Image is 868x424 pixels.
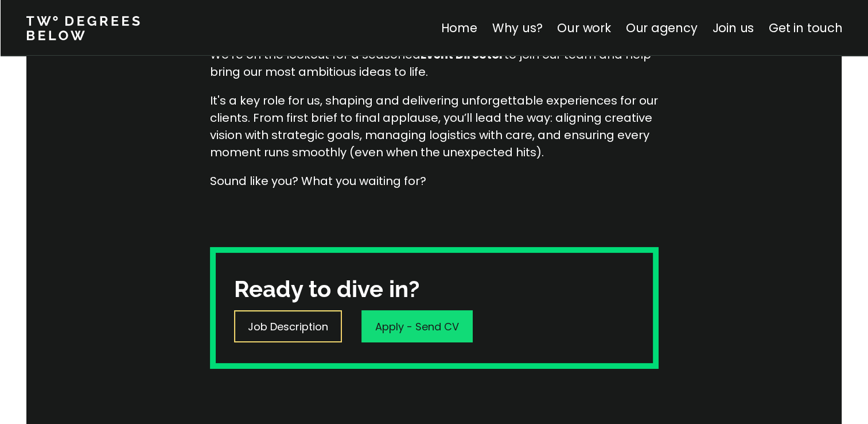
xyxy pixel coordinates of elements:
[234,310,342,342] a: Job Description
[248,319,328,334] p: Job Description
[361,310,473,342] a: Apply - Send CV
[441,20,477,36] a: Home
[210,46,659,80] p: We’re on the lookout for a seasoned to join our team and help bring our most ambitious ideas to l...
[210,172,659,190] p: Sound like you? What you waiting for?
[769,20,842,36] a: Get in touch
[557,20,610,36] a: Our work
[210,92,659,161] p: It's a key role for us, shaping and delivering unforgettable experiences for our clients. From fi...
[712,20,754,36] a: Join us
[492,20,542,36] a: Why us?
[234,273,419,304] h3: Ready to dive in?
[375,319,459,334] p: Apply - Send CV
[625,20,697,36] a: Our agency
